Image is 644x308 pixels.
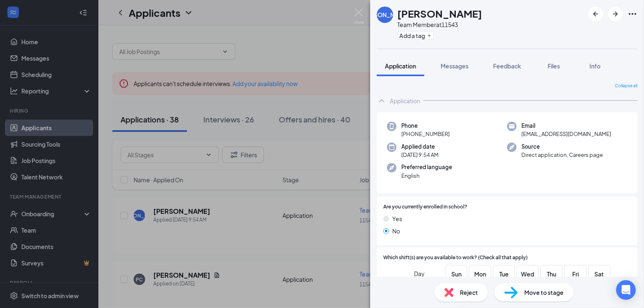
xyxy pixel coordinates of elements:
span: Mon [473,269,487,279]
button: ArrowLeftNew [588,7,603,21]
svg: Plus [427,33,432,38]
span: Reject [460,288,478,297]
svg: ChevronUp [377,96,387,106]
span: Sat [592,269,607,279]
span: [DATE] 9:54 AM [401,151,439,159]
span: Move to stage [524,288,564,297]
span: Day [414,269,425,278]
span: Wed [520,269,535,279]
span: Thu [544,269,559,279]
span: Collapse all [615,83,637,89]
span: [EMAIL_ADDRESS][DOMAIN_NAME] [521,130,611,138]
span: Phone [401,122,450,130]
svg: Ellipses [628,9,637,19]
span: Sun [449,269,464,279]
span: Application [385,62,416,70]
span: [PHONE_NUMBER] [401,130,450,138]
span: Info [589,62,601,70]
span: Email [521,122,611,130]
svg: ArrowLeftNew [591,9,601,19]
div: Team Member at 11543 [397,20,482,29]
span: Source [521,143,603,151]
span: Applied date [401,143,439,151]
h1: [PERSON_NAME] [397,7,482,20]
span: Which shift(s) are you available to work? (Check all that apply) [383,254,528,262]
svg: ArrowRight [610,9,620,19]
div: Open Intercom Messenger [616,280,636,300]
button: ArrowRight [608,7,623,21]
span: Files [548,62,560,70]
span: Tue [496,269,511,279]
div: Application [390,97,420,105]
span: Feedback [493,62,521,70]
span: Fri [568,269,583,279]
span: Yes [392,214,402,223]
span: English [401,172,452,180]
div: [PERSON_NAME] [361,11,409,19]
button: PlusAdd a tag [397,31,434,40]
span: Preferred language [401,163,452,171]
span: Are you currently enrolled in school? [383,203,467,211]
span: Messages [441,62,469,70]
span: No [392,226,400,236]
span: Direct application, Careers page [521,151,603,159]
